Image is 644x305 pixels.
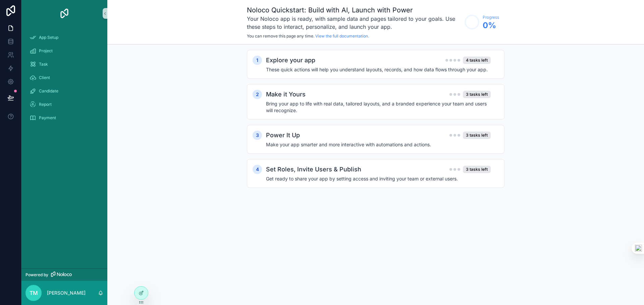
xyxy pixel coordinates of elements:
[247,33,314,39] span: You can remove this page any time.
[39,115,56,121] span: Payment
[21,269,107,281] a: Powered by
[315,33,369,39] a: View the full documentation.
[483,15,499,20] span: Progress
[247,5,461,15] h1: Noloco Quickstart: Build with AI, Launch with Power
[39,35,58,40] span: App Setup
[25,272,48,278] span: Powered by
[39,62,48,67] span: Task
[39,102,52,107] span: Report
[247,15,461,31] h3: Your Noloco app is ready, with sample data and pages tailored to your goals. Use these steps to i...
[21,27,107,133] div: scrollable content
[39,88,58,94] span: Candidate
[635,245,642,252] img: one_i.png
[39,48,53,54] span: Project
[25,98,103,110] a: Report
[25,58,103,70] a: Task
[39,75,50,80] span: Client
[483,20,499,31] span: 0 %
[47,290,86,296] p: [PERSON_NAME]
[25,31,103,44] a: App Setup
[25,112,103,124] a: Payment
[59,8,70,19] img: App logo
[30,289,38,297] span: TM
[25,72,103,84] a: Client
[25,45,103,57] a: Project
[25,85,103,97] a: Candidate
